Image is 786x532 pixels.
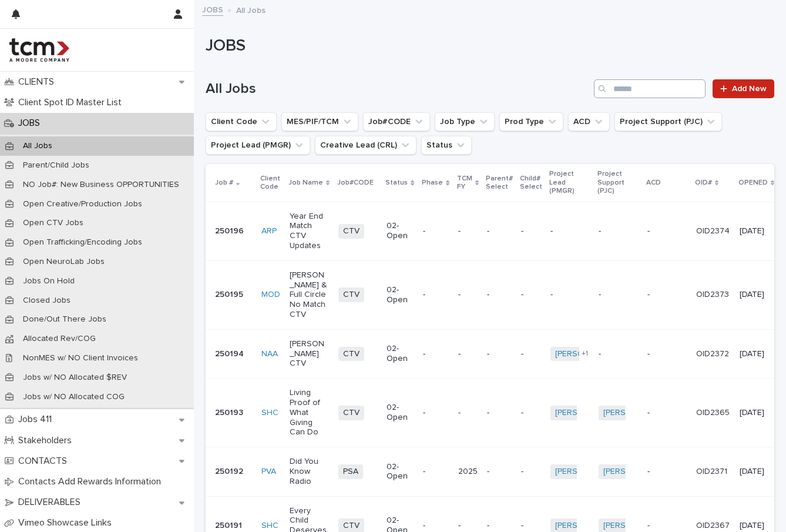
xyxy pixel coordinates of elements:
a: [PERSON_NAME]-TCM [603,408,687,418]
p: - [458,290,478,300]
button: Client Code [206,112,277,131]
p: Job Name [288,176,323,189]
p: - [647,290,687,300]
img: 4hMmSqQkux38exxPVZHQ [9,38,69,62]
p: - [423,290,448,300]
p: Contacts Add Rewards Information [14,476,170,487]
p: - [647,521,687,531]
a: Add New [713,79,774,98]
p: Did You Know Radio [290,457,329,486]
p: - [599,290,638,300]
button: Status [421,136,472,155]
p: - [423,349,448,359]
p: Stakeholders [14,435,81,446]
p: [DATE] [740,349,773,359]
p: Job # [215,176,233,189]
p: [PERSON_NAME] & Full Circle No Match CTV [290,270,329,320]
p: - [487,408,512,418]
p: - [647,226,687,236]
p: OID# [695,176,712,189]
p: - [521,467,541,477]
span: PSA [338,464,363,479]
p: DELIVERABLES [14,497,90,508]
p: Year End Match CTV Updates [290,212,329,251]
p: Jobs w/ NO Allocated $REV [14,373,136,383]
p: - [423,408,448,418]
p: Closed Jobs [14,296,80,306]
p: - [550,226,590,236]
p: [PERSON_NAME] CTV [290,339,329,369]
p: Open Creative/Production Jobs [14,199,152,209]
p: 02-Open [387,403,414,423]
p: Allocated Rev/COG [14,334,105,344]
p: - [423,521,448,531]
p: OID2372 [696,349,730,359]
p: [DATE] [740,290,773,300]
p: All Jobs [14,141,62,151]
p: 250196 [215,226,252,236]
p: OID2371 [696,467,730,477]
p: 02-Open [387,221,414,241]
p: - [458,349,478,359]
input: Search [594,79,706,98]
p: - [521,521,541,531]
p: Open Trafficking/Encoding Jobs [14,237,152,247]
p: Jobs 411 [14,414,61,425]
span: Add New [732,85,767,93]
span: CTV [338,287,364,302]
p: - [521,349,541,359]
a: PVA [261,467,276,477]
span: CTV [338,406,364,420]
p: Open NeuroLab Jobs [14,257,114,267]
p: 02-Open [387,344,414,364]
a: [PERSON_NAME]-TCM [603,521,687,531]
a: [PERSON_NAME]-TCM [603,467,687,477]
p: 250194 [215,349,252,359]
p: - [647,467,687,477]
p: TCM FY [457,172,472,194]
p: - [487,226,512,236]
p: - [458,408,478,418]
p: Living Proof of What Giving Can Do [290,388,329,437]
p: CONTACTS [14,456,76,467]
p: Job#CODE [337,176,374,189]
p: - [458,226,478,236]
p: [DATE] [740,467,773,477]
p: 02-Open [387,285,414,305]
button: MES/PIF/TCM [281,112,358,131]
p: OID2365 [696,408,730,418]
a: [PERSON_NAME]-TCM [555,467,639,477]
span: CTV [338,347,364,362]
p: - [487,290,512,300]
h1: JOBS [206,36,765,56]
p: [DATE] [740,408,773,418]
button: Job#CODE [363,112,430,131]
p: Child# Select [520,172,542,194]
button: Project Lead (PMGR) [206,136,310,155]
a: MOD [261,290,280,300]
p: - [550,290,590,300]
p: 250193 [215,408,252,418]
p: - [458,521,478,531]
p: All Jobs [236,3,266,16]
a: SHC [261,408,278,418]
p: Vimeo Showcase Links [14,517,121,528]
p: 250195 [215,290,252,300]
p: JOBS [14,118,49,129]
p: - [599,349,638,359]
p: - [487,467,512,477]
p: - [423,467,448,477]
a: [PERSON_NAME]-TCM [555,349,639,359]
p: OID2373 [696,290,730,300]
p: OPENED [738,176,768,189]
p: NO Job#: New Business OPPORTUNITIES [14,180,189,190]
a: SHC [261,521,278,531]
p: - [423,226,448,236]
p: Done/Out There Jobs [14,314,116,324]
p: OID2367 [696,521,730,531]
p: Client Spot ID Master List [14,97,131,108]
span: + 1 [582,350,588,357]
span: CTV [338,224,364,239]
p: - [599,226,638,236]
